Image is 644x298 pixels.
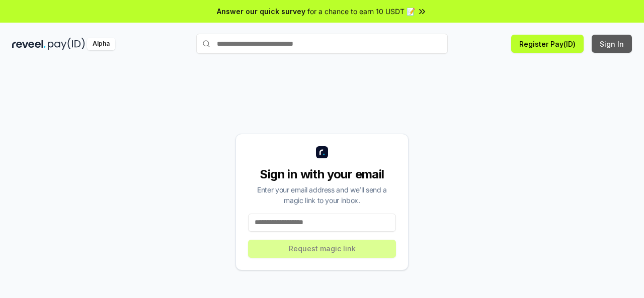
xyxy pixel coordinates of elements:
img: logo_small [316,146,328,158]
div: Alpha [87,38,115,50]
div: Enter your email address and we’ll send a magic link to your inbox. [248,184,396,206]
button: Sign In [592,35,632,53]
img: reveel_dark [12,38,46,50]
button: Register Pay(ID) [511,35,584,53]
div: Sign in with your email [248,166,396,182]
img: pay_id [48,38,85,50]
span: Answer our quick survey [217,6,305,17]
span: for a chance to earn 10 USDT 📝 [307,6,415,17]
